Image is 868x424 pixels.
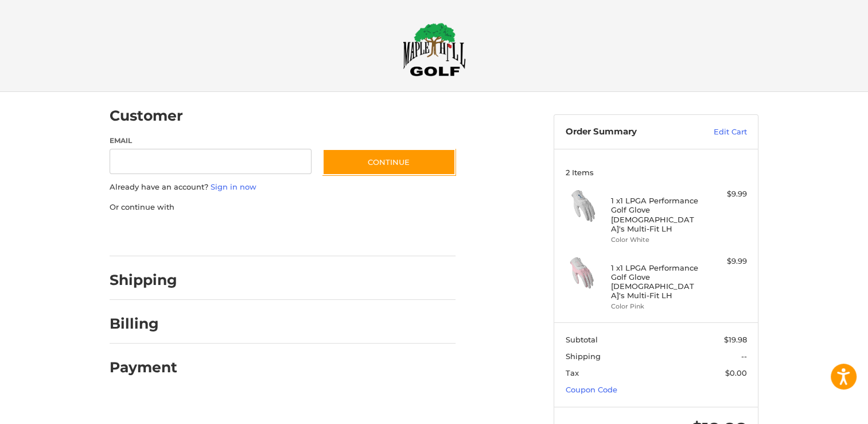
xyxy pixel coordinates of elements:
iframe: PayPal-venmo [301,224,387,245]
iframe: PayPal-paylater [203,224,289,245]
label: Email [110,136,312,146]
img: Maple Hill Golf [403,22,466,76]
h2: Customer [110,107,183,125]
span: Tax [566,368,579,377]
div: $9.99 [702,256,747,267]
p: Or continue with [110,202,456,213]
h2: Payment [110,359,177,376]
h3: 2 Items [566,168,747,177]
li: Color Pink [611,302,699,311]
span: $19.98 [724,335,747,344]
div: $9.99 [702,188,747,200]
a: Coupon Code [566,385,617,394]
a: Sign in now [211,182,256,191]
span: -- [741,352,747,361]
h2: Billing [110,315,177,333]
span: Shipping [566,352,601,361]
h2: Shipping [110,271,177,289]
h4: 1 x 1 LPGA Performance Golf Glove [DEMOGRAPHIC_DATA]'s Multi-Fit LH [611,196,699,233]
button: Continue [322,149,456,175]
p: Already have an account? [110,182,456,193]
span: Subtotal [566,335,598,344]
h3: Order Summary [566,126,689,138]
li: Color White [611,235,699,245]
iframe: PayPal-paypal [106,224,192,245]
h4: 1 x 1 LPGA Performance Golf Glove [DEMOGRAPHIC_DATA]'s Multi-Fit LH [611,263,699,300]
a: Edit Cart [689,126,747,138]
span: $0.00 [725,368,747,377]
